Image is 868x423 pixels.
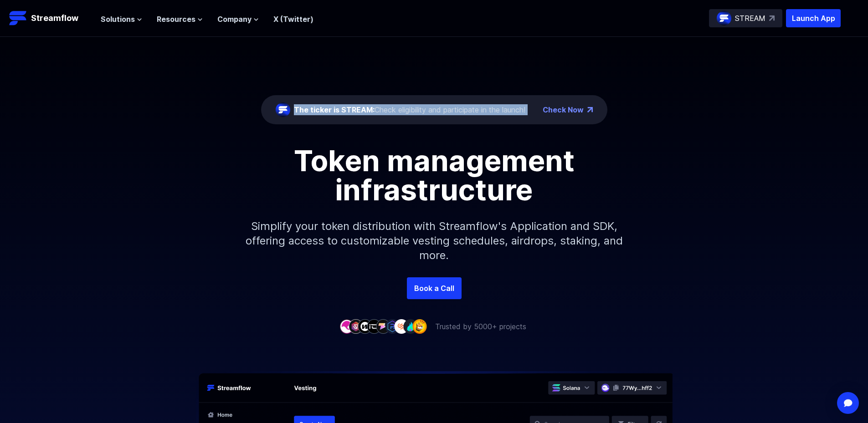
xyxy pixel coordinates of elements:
[101,14,142,25] button: Solutions
[9,9,92,27] a: Streamflow
[276,102,290,117] img: streamflow-logo-circle.png
[385,319,400,333] img: company-6
[294,105,375,114] span: The ticker is STREAM:
[435,321,526,332] p: Trusted by 5000+ projects
[157,14,203,25] button: Resources
[157,14,195,25] span: Resources
[238,204,630,277] p: Simplify your token distribution with Streamflow's Application and SDK, offering access to custom...
[394,319,409,333] img: company-7
[101,14,135,25] span: Solutions
[769,15,775,21] img: top-right-arrow.svg
[543,104,584,115] a: Check Now
[349,319,363,333] img: company-2
[376,319,390,333] img: company-5
[407,277,462,299] a: Book a Call
[9,9,27,27] img: Streamflow Logo
[294,104,525,115] div: Check eligibility and participate in the launch!
[412,319,427,333] img: company-9
[273,15,313,24] a: X (Twitter)
[31,12,78,25] p: Streamflow
[837,392,859,414] div: Open Intercom Messenger
[229,146,639,204] h1: Token management infrastructure
[403,319,418,333] img: company-8
[217,14,259,25] button: Company
[786,9,841,27] button: Launch App
[709,9,782,27] a: STREAM
[735,13,765,24] p: STREAM
[587,107,593,112] img: top-right-arrow.png
[217,14,252,25] span: Company
[339,319,354,333] img: company-1
[367,319,381,333] img: company-4
[717,11,731,25] img: streamflow-logo-circle.png
[358,319,372,333] img: company-3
